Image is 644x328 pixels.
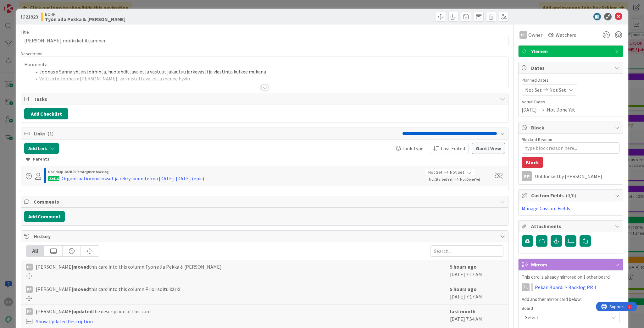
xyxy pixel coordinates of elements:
[21,29,29,35] label: Title
[531,64,612,72] span: Dates
[525,313,606,322] span: Select...
[73,264,89,270] b: moved
[535,173,620,179] div: Unblocked by [PERSON_NAME]
[522,106,537,113] span: [DATE]
[13,1,29,8] span: Support
[430,245,503,257] input: Search...
[403,145,424,152] span: Link Type
[450,285,503,301] div: [DATE] 7:17 AM
[34,198,497,205] span: Comments
[64,169,76,174] b: BOHR ›
[522,306,533,310] span: Board
[450,169,464,176] span: Not Set
[26,286,33,293] div: PP
[450,263,503,279] div: [DATE] 7:17 AM
[76,169,108,174] span: Strateginen backlog
[531,124,612,131] span: Block
[566,192,576,199] span: ( 0/0 )
[460,177,480,182] span: Not Done Yet
[25,14,38,20] b: 21923
[450,308,475,314] b: last month
[34,130,399,137] span: Links
[430,143,469,154] button: Last Edited
[36,318,93,325] a: Show Updated Description
[522,205,570,211] a: Manage Custom Fields
[36,263,222,271] span: [PERSON_NAME] this card into this column Työn alla Pekka & [PERSON_NAME]
[45,17,125,22] b: Työn alla Pekka & [PERSON_NAME]
[33,3,34,8] div: 1
[21,51,42,57] span: Description
[531,222,612,230] span: Attachments
[34,232,497,240] span: History
[472,143,505,154] button: Gantt View
[450,264,477,270] b: 5 hours ago
[32,68,505,75] li: Joonas x Sanna yhteistoiminta, huolehdittava että vastuut jakautuu järkevästi ja viestintä kulkee...
[26,264,33,271] div: PP
[531,192,612,199] span: Custom Fields
[547,106,575,113] span: Not Done Yet
[531,261,612,268] span: Mirrors
[45,12,125,17] span: BOHR
[528,31,542,39] span: Owner
[428,169,442,176] span: Not Set
[522,137,552,142] label: Blocked Reason
[24,61,505,68] p: Huomioita:
[24,108,68,119] button: Add Checklist
[24,143,59,154] button: Add Link
[26,246,44,256] div: All
[522,77,620,84] span: Planned Dates
[549,86,566,94] span: Not Set
[47,130,53,137] span: ( 1 )
[36,308,151,315] span: [PERSON_NAME] the description of this card
[62,175,204,182] div: Organisaatiomuutokset ja rekrysuunnitelma [DATE]-[DATE] (epic)
[73,308,92,314] b: updated
[522,296,620,303] p: Add another mirror card below:
[26,308,33,315] div: PP
[441,145,465,152] span: Last Edited
[519,31,527,39] div: PP
[531,47,612,55] span: Yleinen
[21,35,508,46] input: type card name here...
[48,176,59,181] div: 22416
[556,31,576,39] span: Watchers
[450,308,503,325] div: [DATE] 7:54 AM
[34,95,497,103] span: Tasks
[522,99,620,105] span: Actual Dates
[525,86,542,94] span: Not Set
[26,156,503,163] div: Parents
[429,177,452,182] span: Not Started Yet
[36,285,180,293] span: [PERSON_NAME] this card into this column Priorisoitu kärki
[48,169,64,174] span: No Group ›
[73,286,89,292] b: moved
[535,283,597,291] a: Pekan Boardi > Backlog PR 1
[450,286,477,292] b: 5 hours ago
[522,171,532,181] div: PP
[24,211,65,222] button: Add Comment
[522,157,543,168] button: Block
[21,13,38,20] span: ID
[522,274,620,281] p: This card is already mirrored on 1 other board.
